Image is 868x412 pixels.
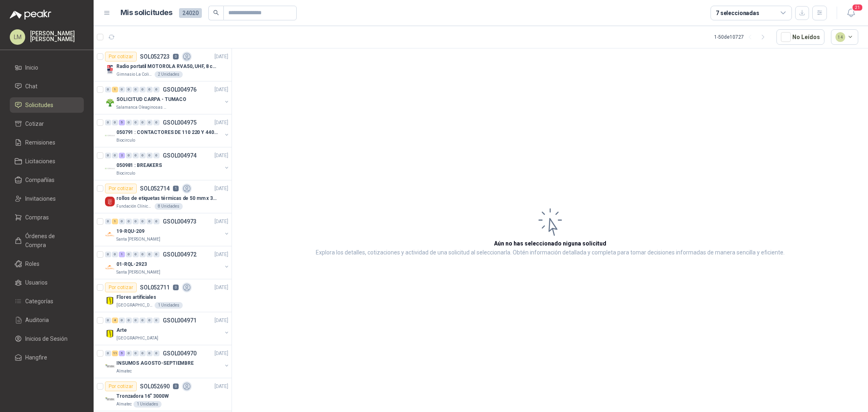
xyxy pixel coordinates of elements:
[163,153,197,158] p: GSOL004974
[214,119,228,127] p: [DATE]
[105,296,115,305] img: Company Logo
[776,29,824,45] button: No Leídos
[10,97,84,113] a: Solicitudes
[119,219,125,224] div: 0
[10,210,84,225] a: Compras
[10,350,84,365] a: Hangfire
[116,335,158,342] p: [GEOGRAPHIC_DATA]
[116,129,218,136] p: 050791 : CONTACTORES DE 110 220 Y 440 V
[105,164,115,173] img: Company Logo
[163,120,197,125] p: GSOL004975
[116,401,132,408] p: Almatec
[25,232,76,250] span: Órdenes de Compra
[140,351,146,356] div: 0
[25,175,55,184] span: Compañías
[94,279,232,312] a: Por cotizarSOL0527110[DATE] Company LogoFlores artificiales[GEOGRAPHIC_DATA]1 Unidades
[25,316,49,324] span: Auditoria
[116,261,147,268] p: 01-RQL-2923
[140,252,146,257] div: 0
[126,351,132,356] div: 0
[163,252,197,257] p: GSOL004972
[112,153,118,158] div: 0
[146,120,153,125] div: 0
[214,185,228,193] p: [DATE]
[140,219,146,224] div: 0
[126,318,132,323] div: 0
[105,230,115,239] img: Company Logo
[25,213,49,222] span: Compras
[163,318,197,323] p: GSOL004971
[25,138,55,147] span: Remisiones
[105,381,137,391] div: Por cotizar
[116,71,153,78] p: Gimnasio La Colina
[10,256,84,272] a: Roles
[105,87,111,92] div: 0
[10,79,84,94] a: Chat
[116,302,153,309] p: [GEOGRAPHIC_DATA]
[714,31,770,44] div: 1 - 50 de 10727
[140,54,170,59] p: SOL052723
[140,318,146,323] div: 0
[133,153,139,158] div: 0
[105,118,230,144] a: 0 0 5 0 0 0 0 0 GSOL004975[DATE] Company Logo050791 : CONTACTORES DE 110 220 Y 440 VBiocirculo
[25,259,39,268] span: Roles
[155,203,183,210] div: 8 Unidades
[25,63,38,72] span: Inicio
[112,120,118,125] div: 0
[10,10,51,20] img: Logo peakr
[10,275,84,290] a: Usuarios
[214,284,228,291] p: [DATE]
[133,351,139,356] div: 0
[140,186,170,191] p: SOL052714
[119,120,125,125] div: 5
[116,269,160,276] p: Santa [PERSON_NAME]
[112,87,118,92] div: 1
[140,87,146,92] div: 0
[126,252,132,257] div: 0
[116,392,169,400] p: Tronzadora 16” 3000W
[140,153,146,158] div: 0
[116,195,218,202] p: rollos de etiquetas térmicas de 50 mm x 30 mm
[116,63,218,70] p: Radio portatil MOTOROLA RVA50, UHF, 8 canales, 500MW
[852,4,863,11] span: 21
[140,384,170,389] p: SOL052690
[10,172,84,188] a: Compañías
[105,252,111,257] div: 0
[153,318,160,323] div: 0
[10,135,84,150] a: Remisiones
[116,170,135,177] p: Biocirculo
[10,29,25,45] div: LM
[119,351,125,356] div: 5
[155,302,183,309] div: 1 Unidades
[153,153,160,158] div: 0
[25,157,55,166] span: Licitaciones
[116,368,132,375] p: Almatec
[133,401,162,408] div: 1 Unidades
[494,239,606,248] h3: Aún no has seleccionado niguna solicitud
[116,203,153,210] p: Fundación Clínica Shaio
[119,252,125,257] div: 1
[105,65,115,75] img: Company Logo
[153,219,160,224] div: 0
[119,318,125,323] div: 0
[105,151,230,177] a: 0 0 2 0 0 0 0 0 GSOL004974[DATE] Company Logo050981 : BREAKERSBiocirculo
[25,297,53,306] span: Categorías
[146,318,153,323] div: 0
[213,10,219,15] span: search
[153,252,160,257] div: 0
[25,82,37,91] span: Chat
[214,317,228,324] p: [DATE]
[112,252,118,257] div: 0
[119,87,125,92] div: 0
[155,71,183,78] div: 2 Unidades
[10,116,84,131] a: Cotizar
[10,60,84,75] a: Inicio
[140,120,146,125] div: 0
[116,359,194,367] p: INSUMOS AGOSTO-SEPTIEMBRE
[105,120,111,125] div: 0
[25,194,56,203] span: Invitaciones
[105,131,115,140] img: Company Logo
[94,180,232,213] a: Por cotizarSOL0527141[DATE] Company Logorollos de etiquetas térmicas de 50 mm x 30 mmFundación Cl...
[120,7,173,19] h1: Mis solicitudes
[214,251,228,259] p: [DATE]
